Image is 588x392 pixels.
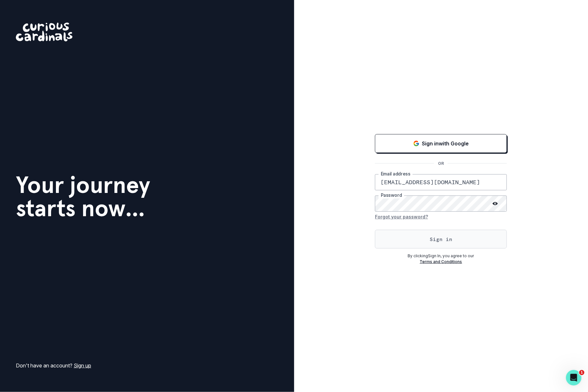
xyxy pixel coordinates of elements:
p: By clicking Sign In , you agree to our [375,253,507,259]
button: Sign in [375,230,507,249]
h1: Your journey starts now... [16,173,150,220]
p: Sign in with Google [422,140,469,147]
button: Forgot your password? [375,212,428,222]
a: Sign up [74,362,91,369]
button: Sign in with Google (GSuite) [375,134,507,153]
a: Terms and Conditions [420,259,462,264]
p: OR [434,161,448,166]
p: Don't have an account? [16,362,91,369]
iframe: Intercom live chat [566,370,582,386]
span: 1 [579,370,584,375]
img: Curious Cardinals Logo [16,23,72,41]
